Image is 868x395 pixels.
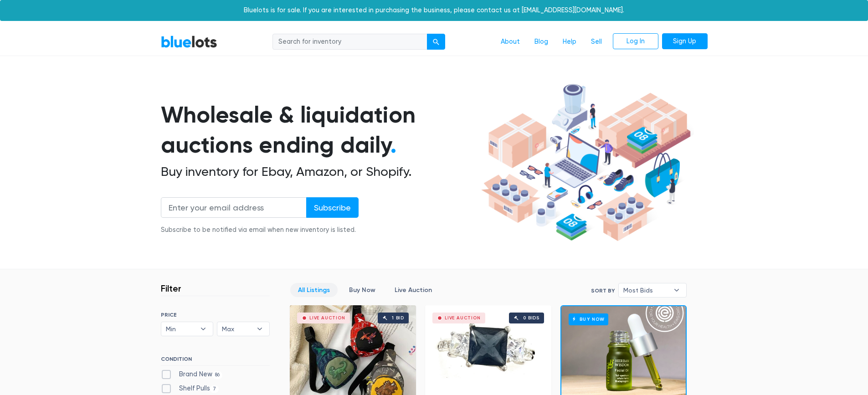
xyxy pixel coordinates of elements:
h1: Wholesale & liquidation auctions ending daily [161,100,478,160]
b: ▾ [194,322,213,336]
h3: Filter [161,283,181,294]
img: hero-ee84e7d0318cb26816c560f6b4441b76977f77a177738b4e94f68c95b2b83dbb.png [478,80,694,246]
a: Blog [527,33,555,51]
input: Enter your email address [161,197,307,218]
span: Most Bids [623,283,669,297]
b: ▾ [667,283,686,297]
a: Help [555,33,584,51]
h2: Buy inventory for Ebay, Amazon, or Shopify. [161,164,478,180]
a: About [493,33,527,51]
div: Live Auction [445,316,481,320]
label: Brand New [161,369,223,380]
a: All Listings [290,283,338,297]
div: Subscribe to be notified via email when new inventory is listed. [161,225,359,235]
span: Max [222,322,252,336]
span: 7 [210,385,219,393]
label: Shelf Pulls [161,384,219,394]
label: Sort By [591,287,615,295]
div: 1 bid [392,316,404,320]
span: 86 [212,371,223,379]
input: Subscribe [306,197,359,218]
h6: Buy Now [569,313,608,325]
input: Search for inventory [272,34,427,50]
a: Sell [584,33,609,51]
a: Buy Now [341,283,383,297]
span: . [390,131,396,159]
a: BlueLots [161,35,217,48]
b: ▾ [250,322,269,336]
div: 0 bids [523,316,539,320]
h6: PRICE [161,312,270,318]
a: Live Auction [387,283,440,297]
a: Sign Up [662,33,708,50]
span: Min [166,322,196,336]
div: Live Auction [309,316,345,320]
a: Log In [613,33,658,50]
h6: CONDITION [161,356,270,366]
